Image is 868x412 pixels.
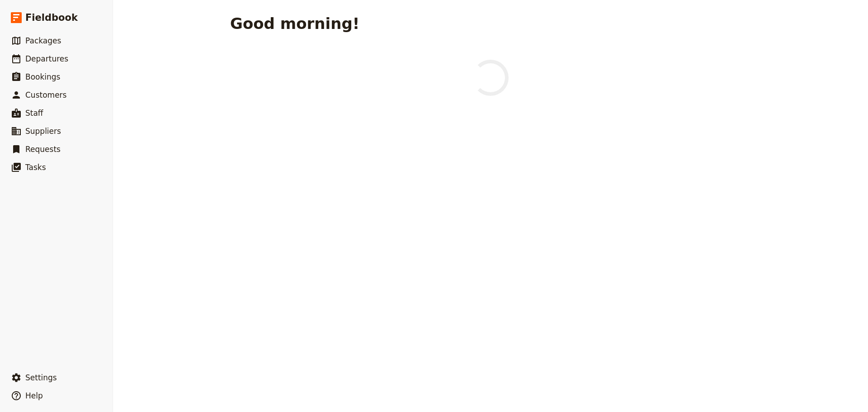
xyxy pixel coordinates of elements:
span: Customers [25,90,66,99]
span: Requests [25,145,61,154]
span: Bookings [25,72,60,81]
span: Departures [25,54,68,63]
span: Suppliers [25,127,61,136]
span: Tasks [25,163,46,172]
span: Packages [25,36,61,45]
span: Help [25,391,43,400]
span: Settings [25,373,57,382]
h1: Good morning! [230,14,359,33]
span: Fieldbook [25,11,78,24]
span: Staff [25,109,43,118]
